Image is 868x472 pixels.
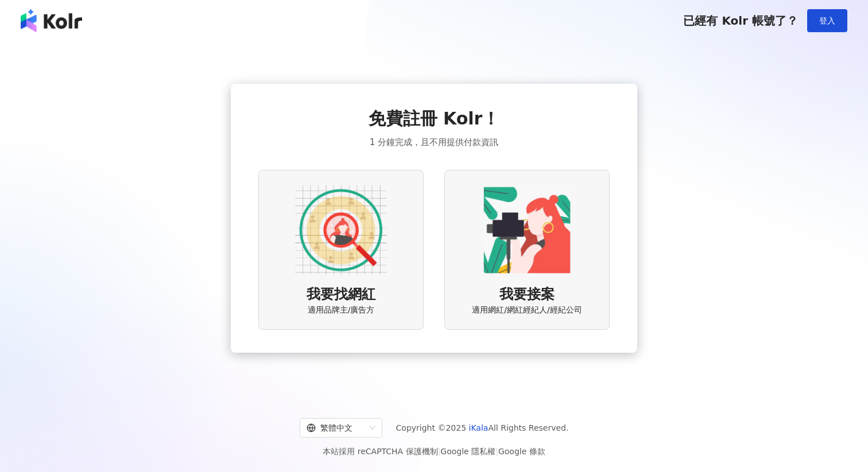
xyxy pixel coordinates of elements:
span: 已經有 Kolr 帳號了？ [683,14,798,28]
span: 適用網紅/網紅經紀人/經紀公司 [472,305,582,316]
img: logo [21,9,82,32]
a: iKala [469,423,489,432]
div: 繁體中文 [307,419,365,437]
span: 1 分鐘完成，且不用提供付款資訊 [370,135,498,149]
span: 我要接案 [499,285,555,305]
span: 我要找網紅 [307,285,375,305]
span: 免費註冊 Kolr！ [369,107,500,131]
span: 本站採用 reCAPTCHA 保護機制 [323,444,545,458]
img: AD identity option [295,184,387,276]
img: KOL identity option [481,184,573,276]
span: | [438,447,441,456]
span: Copyright © 2025 All Rights Reserved. [396,421,569,435]
span: | [495,447,498,456]
a: Google 隱私權 [440,447,495,456]
span: 適用品牌主/廣告方 [308,305,375,316]
button: 登入 [807,9,847,32]
span: 登入 [819,16,835,25]
a: Google 條款 [498,447,545,456]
